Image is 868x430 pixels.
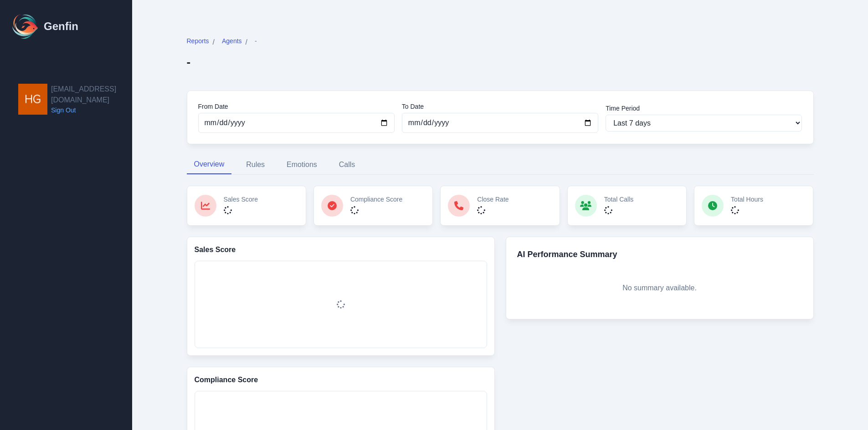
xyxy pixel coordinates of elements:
a: Reports [187,36,209,48]
span: Agents [222,36,242,46]
h2: [EMAIL_ADDRESS][DOMAIN_NAME] [51,84,132,106]
label: Time Period [606,104,802,113]
span: - [255,36,257,46]
button: Rules [239,155,272,174]
span: / [246,37,247,48]
button: Calls [332,155,363,174]
label: To Date [402,102,598,111]
h3: AI Performance Summary [517,248,802,261]
p: Close Rate [477,195,508,204]
p: Compliance Score [350,195,402,204]
div: No summary available. [517,268,802,308]
p: Total Hours [731,195,763,204]
span: / [213,37,215,48]
img: Logo [11,12,40,41]
img: hgarza@aadirect.com [18,84,47,115]
button: Overview [187,155,232,174]
span: Reports [187,36,209,46]
h3: Sales Score [195,244,487,255]
h1: Genfin [44,19,78,34]
button: Emotions [279,155,324,174]
a: Agents [222,36,242,48]
label: From Date [198,102,395,111]
h3: Compliance Score [195,374,487,385]
p: Total Calls [604,195,634,204]
h2: - [187,55,257,69]
p: Sales Score [224,195,258,204]
a: Sign Out [51,106,132,115]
